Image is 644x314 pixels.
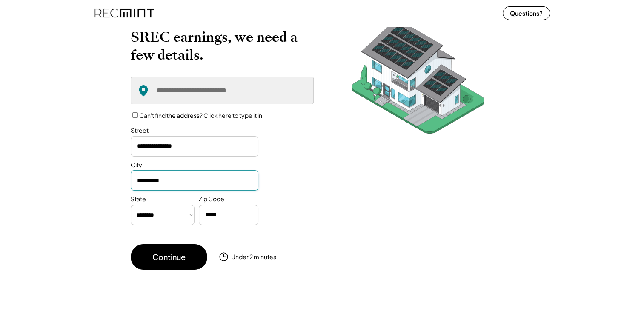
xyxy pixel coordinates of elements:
div: Under 2 minutes [231,253,276,261]
h2: To calculate your estimated SREC earnings, we need a few details. [131,10,314,64]
button: Questions? [503,6,550,20]
label: Can't find the address? Click here to type it in. [139,111,264,119]
div: Zip Code [199,195,224,203]
div: State [131,195,146,203]
img: recmint-logotype%403x%20%281%29.jpeg [94,2,154,24]
div: City [131,161,142,169]
img: RecMintArtboard%207.png [335,10,501,147]
button: Continue [131,244,207,270]
div: Street [131,126,149,135]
